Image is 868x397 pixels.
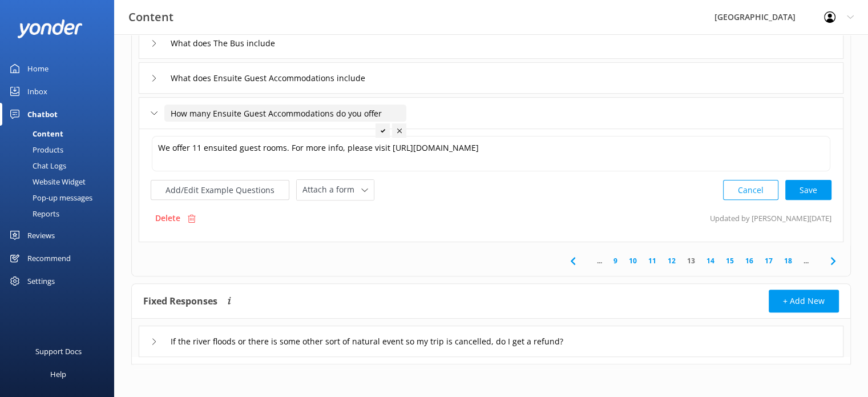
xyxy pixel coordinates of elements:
a: 15 [720,255,740,266]
a: 11 [643,255,662,266]
button: + Add New [769,290,839,312]
p: Updated by [PERSON_NAME] [DATE] [710,207,831,229]
span: ... [798,255,814,266]
button: Save [785,180,831,200]
div: Recommend [27,247,71,270]
div: Content [7,126,63,142]
a: Chat Logs [7,158,114,174]
div: Home [27,57,49,80]
div: Reviews [27,224,55,247]
a: Products [7,142,114,158]
h4: Fixed Responses [143,290,217,312]
div: Settings [27,270,55,292]
a: 17 [759,255,778,266]
div: Inbox [27,80,47,103]
div: Support Docs [35,340,82,363]
div: Chat Logs [7,158,66,174]
a: 12 [662,255,681,266]
div: Website Widget [7,174,86,190]
span: ... [591,255,608,266]
div: Products [7,142,63,158]
a: Website Widget [7,174,114,190]
a: 16 [740,255,759,266]
div: Chatbot [27,103,58,126]
a: Content [7,126,114,142]
a: 10 [623,255,643,266]
a: 14 [701,255,720,266]
a: 13 [681,255,701,266]
div: Pop-up messages [7,190,92,206]
h3: Content [128,8,173,26]
img: yonder-white-logo.png [17,19,83,38]
div: Help [50,363,66,386]
a: Pop-up messages [7,190,114,206]
div: Reports [7,206,59,222]
button: Cancel [723,180,778,200]
a: Reports [7,206,114,222]
span: Attach a form [302,183,361,196]
a: 18 [778,255,798,266]
button: Add/Edit Example Questions [151,180,289,200]
textarea: We offer 11 ensuited guest rooms. For more info, please visit [URL][DOMAIN_NAME] [152,136,830,171]
p: Delete [155,212,180,224]
a: 9 [608,255,623,266]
